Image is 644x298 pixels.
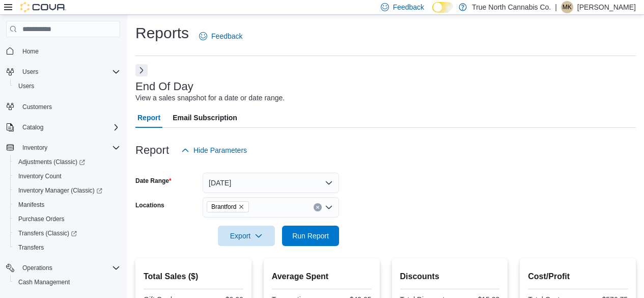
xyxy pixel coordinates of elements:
h1: Reports [135,23,189,43]
label: Date Range [135,177,172,185]
span: Purchase Orders [18,215,65,223]
span: Feedback [393,2,424,12]
span: Hide Parameters [193,145,247,155]
button: Operations [18,262,57,274]
button: Manifests [10,198,124,212]
span: Run Report [292,231,329,241]
button: Purchase Orders [10,212,124,226]
a: Feedback [195,26,246,46]
a: Manifests [14,199,48,211]
h3: Report [135,144,169,156]
a: Adjustments (Classic) [14,156,89,168]
span: Users [18,66,120,78]
p: | [555,1,557,13]
h3: End Of Day [135,80,193,93]
span: Operations [22,264,52,272]
span: MK [563,1,572,13]
button: Inventory [2,141,124,155]
label: Locations [135,201,164,209]
button: Run Report [282,226,339,246]
span: Inventory [22,144,47,152]
h2: Discounts [400,270,500,283]
span: Transfers (Classic) [14,227,120,239]
span: Inventory Count [14,170,120,182]
button: Transfers [10,240,124,255]
button: Catalog [2,120,124,134]
h2: Cost/Profit [528,270,628,283]
button: Catalog [18,121,47,133]
span: Home [22,47,39,56]
span: Users [14,80,120,92]
span: Manifests [18,201,44,209]
p: [PERSON_NAME] [577,1,636,13]
button: Remove Brantford from selection in this group [238,204,244,210]
a: Adjustments (Classic) [10,155,124,169]
span: Cash Management [14,276,120,288]
button: Customers [2,99,124,114]
span: Inventory [18,142,120,154]
a: Inventory Count [14,170,66,182]
button: Users [2,65,124,79]
a: Purchase Orders [14,213,69,225]
a: Inventory Manager (Classic) [14,184,106,197]
p: True North Cannabis Co. [472,1,551,13]
button: [DATE] [203,173,339,193]
a: Transfers (Classic) [14,227,81,239]
span: Inventory Count [18,172,62,180]
span: Users [18,82,34,90]
button: Inventory [18,142,51,154]
a: Transfers (Classic) [10,226,124,240]
button: Users [18,66,42,78]
h2: Total Sales ($) [144,270,243,283]
button: Cash Management [10,275,124,289]
button: Users [10,79,124,93]
button: Hide Parameters [177,140,251,160]
span: Inventory Manager (Classic) [18,186,102,195]
a: Transfers [14,241,48,254]
span: Feedback [211,31,242,41]
span: Users [22,68,38,76]
div: View a sales snapshot for a date or date range. [135,93,285,103]
a: Users [14,80,38,92]
a: Cash Management [14,276,74,288]
button: Operations [2,261,124,275]
img: Cova [20,2,66,12]
span: Brantford [207,201,249,212]
span: Adjustments (Classic) [18,158,85,166]
button: Home [2,43,124,58]
a: Customers [18,101,56,113]
button: Next [135,64,148,76]
input: Dark Mode [432,2,454,13]
span: Inventory Manager (Classic) [14,184,120,197]
a: Inventory Manager (Classic) [10,183,124,198]
span: Adjustments (Classic) [14,156,120,168]
span: Transfers (Classic) [18,229,77,237]
span: Brantford [211,202,236,212]
span: Customers [22,103,52,111]
span: Operations [18,262,120,274]
span: Email Subscription [173,107,237,128]
span: Purchase Orders [14,213,120,225]
button: Open list of options [325,203,333,211]
span: Customers [18,100,120,113]
span: Catalog [22,123,43,131]
button: Inventory Count [10,169,124,183]
span: Home [18,44,120,57]
span: Transfers [14,241,120,254]
span: Catalog [18,121,120,133]
span: Transfers [18,243,44,252]
div: Melanie Kowalski [561,1,573,13]
span: Export [224,226,269,246]
h2: Average Spent [272,270,372,283]
span: Manifests [14,199,120,211]
button: Clear input [314,203,322,211]
span: Report [137,107,160,128]
button: Export [218,226,275,246]
span: Cash Management [18,278,70,286]
a: Home [18,45,43,58]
